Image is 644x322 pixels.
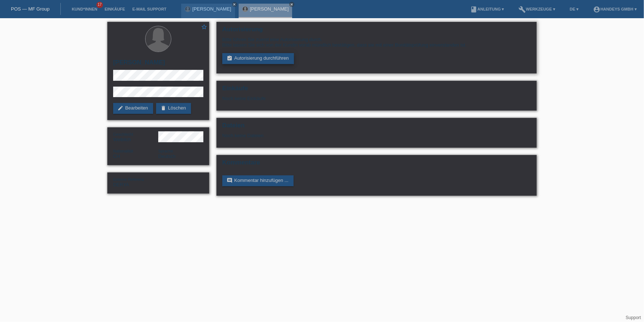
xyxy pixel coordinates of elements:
div: Weiblich [113,131,158,142]
i: account_circle [593,6,600,13]
a: Einkäufe [101,7,128,11]
a: buildWerkzeuge ▾ [515,7,559,11]
a: deleteLöschen [156,103,191,114]
h2: Autorisierung [222,26,531,37]
span: Sprache [158,149,173,153]
a: commentKommentar hinzufügen ... [222,175,294,186]
span: Schweiz [113,154,120,159]
span: Nationalität [113,149,133,153]
i: assignment_turned_in [227,55,232,61]
i: build [519,6,526,13]
h2: [PERSON_NAME] [113,59,203,70]
div: DERYA [113,176,158,187]
a: DE ▾ [566,7,582,11]
div: Noch keine Dateien [222,133,445,138]
div: Noch keine Einkäufe [222,96,531,107]
h2: Dateien [222,122,531,133]
span: Externe Referenz [113,177,144,182]
div: Bitte führen Sie zuerst eine Autorisierung durch. Bitte lassen Sie sich von der Kundin vorab münd... [222,37,531,48]
h2: Einkäufe [222,85,531,96]
i: edit [118,105,123,111]
a: star_border [201,24,207,31]
i: close [233,3,236,6]
span: Deutsch [158,154,176,159]
a: E-Mail Support [129,7,170,11]
a: Support [626,315,641,320]
i: close [290,3,294,6]
i: delete [160,105,166,111]
a: close [232,2,237,7]
i: book [470,6,477,13]
a: POS — MF Group [11,6,49,12]
a: [PERSON_NAME] [192,6,231,12]
a: assignment_turned_inAutorisierung durchführen [222,53,294,64]
span: Geschlecht [113,132,133,136]
a: editBearbeiten [113,103,153,114]
a: Kund*innen [68,7,101,11]
i: star_border [201,24,207,30]
a: bookAnleitung ▾ [466,7,508,11]
h2: Kommentare [222,159,531,170]
span: 17 [96,2,103,8]
a: [PERSON_NAME] [250,6,289,12]
a: close [289,2,294,7]
a: account_circleHandeys GmbH ▾ [589,7,640,11]
i: comment [227,178,232,183]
